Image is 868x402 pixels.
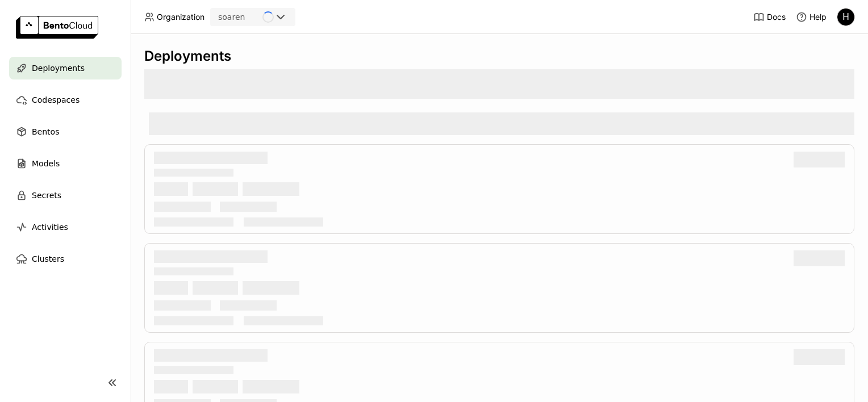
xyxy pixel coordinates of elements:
[32,125,59,139] span: Bentos
[9,57,122,79] a: Deployments
[32,252,64,266] span: Clusters
[753,11,786,23] a: Docs
[837,8,855,26] div: h0akoisn5opggd859j2zve66u2a2
[9,216,122,238] a: Activities
[9,184,122,207] a: Secrets
[767,12,786,22] span: Docs
[796,11,827,23] div: Help
[9,152,122,175] a: Models
[32,220,68,234] span: Activities
[157,12,205,22] span: Organization
[246,12,247,23] input: Selected soaren.
[144,48,854,65] div: Deployments
[32,93,80,107] span: Codespaces
[16,16,98,39] img: logo
[32,189,61,202] span: Secrets
[9,120,122,143] a: Bentos
[809,12,827,22] span: Help
[9,248,122,270] a: Clusters
[218,11,245,23] div: soaren
[837,9,854,26] div: H
[32,157,60,170] span: Models
[9,89,122,111] a: Codespaces
[32,61,85,75] span: Deployments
